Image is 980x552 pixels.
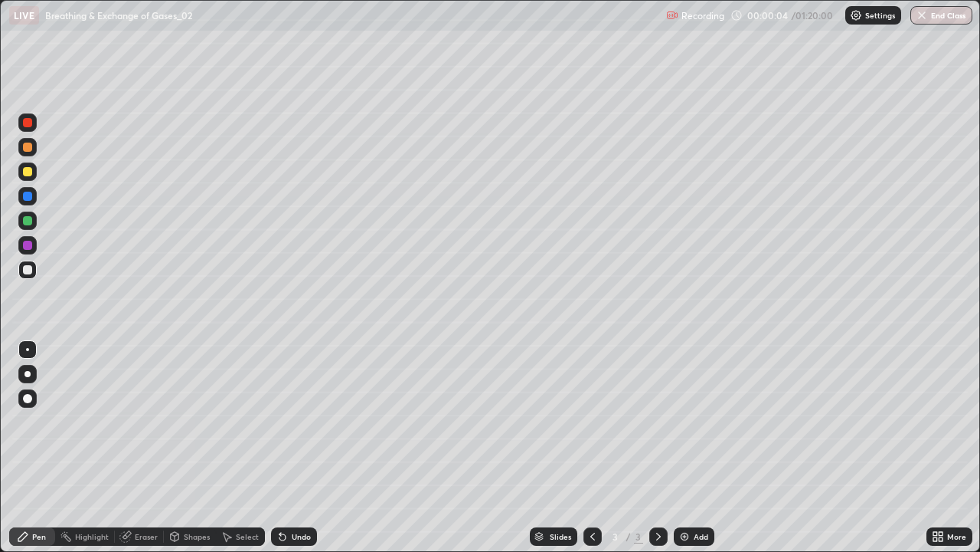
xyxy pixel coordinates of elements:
div: Slides [550,533,571,540]
div: Select [236,533,259,540]
p: Recording [681,10,724,21]
div: Add [694,533,708,540]
p: Settings [865,11,895,19]
div: Pen [32,533,46,540]
img: recording.375f2c34.svg [666,9,678,21]
button: End Class [910,6,972,25]
div: Eraser [135,533,158,540]
img: end-class-cross [916,9,928,21]
div: Highlight [75,533,109,540]
p: Breathing & Exchange of Gases_02 [45,9,192,21]
div: More [947,533,966,540]
p: LIVE [14,9,34,21]
div: 3 [608,532,623,541]
img: add-slide-button [678,531,691,543]
div: 3 [634,530,643,544]
div: / [626,532,631,541]
img: class-settings-icons [850,9,862,21]
div: Undo [292,533,311,540]
div: Shapes [184,533,210,540]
